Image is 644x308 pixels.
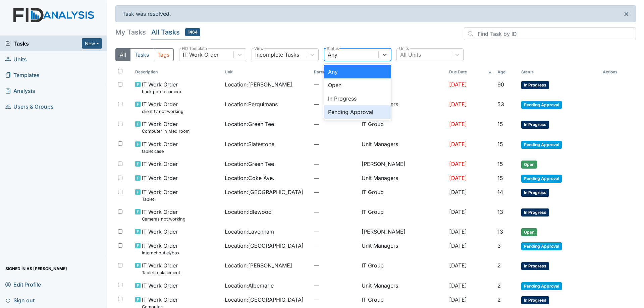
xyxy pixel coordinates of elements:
[521,282,562,290] span: Pending Approval
[497,228,503,235] span: 13
[495,66,519,78] th: Toggle SortBy
[359,117,446,137] td: IT Group
[225,188,304,196] span: Location : [GEOGRAPHIC_DATA]
[225,120,274,128] span: Location : Green Tee
[521,141,562,149] span: Pending Approval
[324,92,391,105] div: In Progress
[142,140,178,155] span: IT Work Order tablet case
[115,48,174,61] div: Type filter
[359,78,446,98] td: IT Group
[359,98,446,117] td: Unit Managers
[142,196,178,202] small: Tablet
[314,120,356,128] span: —
[497,282,501,289] span: 2
[449,282,467,289] span: [DATE]
[359,239,446,259] td: Unit Managers
[449,121,467,127] span: [DATE]
[142,174,178,182] span: IT Work Order
[142,120,190,134] span: IT Work Order Computer in Med room
[142,269,180,276] small: Tablet replacement
[446,66,495,78] th: Toggle SortBy
[519,66,600,78] th: Toggle SortBy
[359,259,446,279] td: IT Group
[617,6,636,22] button: ×
[142,216,185,222] small: Cameras not working
[497,296,501,303] span: 2
[449,189,467,195] span: [DATE]
[115,48,130,61] button: All
[153,48,174,61] button: Tags
[5,279,41,290] span: Edit Profile
[5,85,35,96] span: Analysis
[497,81,504,88] span: 90
[521,121,549,129] span: In Progress
[449,208,467,215] span: [DATE]
[142,282,178,290] span: IT Work Order
[142,128,190,134] small: Computer in Med room
[225,160,274,168] span: Location : Green Tee
[624,9,629,18] span: ×
[5,40,82,48] a: Tasks
[115,5,636,22] div: Task was resolved.
[521,81,549,89] span: In Progress
[255,51,299,59] div: Incomplete Tasks
[314,160,356,168] span: —
[225,174,274,182] span: Location : Coke Ave.
[400,51,421,59] div: All Units
[314,140,356,148] span: —
[497,161,503,167] span: 15
[142,100,183,115] span: IT Work Order client tv not working
[5,263,67,274] span: Signed in as [PERSON_NAME]
[449,296,467,303] span: [DATE]
[142,228,178,236] span: IT Work Order
[449,101,467,108] span: [DATE]
[142,208,185,222] span: IT Work Order Cameras not working
[225,140,274,148] span: Location : Slatestone
[449,242,467,249] span: [DATE]
[449,161,467,167] span: [DATE]
[521,189,549,197] span: In Progress
[328,51,337,59] div: Any
[222,66,311,78] th: Toggle SortBy
[225,282,274,290] span: Location : Albemarle
[359,279,446,293] td: Unit Managers
[314,242,356,250] span: —
[314,100,356,108] span: —
[497,242,501,249] span: 3
[600,66,634,78] th: Actions
[464,27,636,40] input: Find Task by ID
[142,261,180,276] span: IT Work Order Tablet replacement
[142,242,179,256] span: IT Work Order Internet outlet/box
[521,242,562,250] span: Pending Approval
[314,80,356,88] span: —
[359,171,446,185] td: Unit Managers
[497,189,503,195] span: 14
[314,261,356,269] span: —
[118,69,122,73] input: Toggle All Rows Selected
[314,228,356,236] span: —
[314,188,356,196] span: —
[521,262,549,270] span: In Progress
[497,141,503,147] span: 15
[324,78,391,92] div: Open
[142,88,181,95] small: back porch camera
[359,185,446,205] td: IT Group
[359,205,446,225] td: IT Group
[497,121,503,127] span: 15
[324,105,391,119] div: Pending Approval
[225,296,304,304] span: Location : [GEOGRAPHIC_DATA]
[225,261,292,269] span: Location : [PERSON_NAME]
[314,296,356,304] span: —
[225,228,274,236] span: Location : Lavenham
[142,160,178,168] span: IT Work Order
[521,228,537,236] span: Open
[130,48,153,61] button: Tasks
[225,80,294,88] span: Location : [PERSON_NAME].
[449,81,467,88] span: [DATE]
[359,137,446,157] td: Unit Managers
[142,80,181,95] span: IT Work Order back porch camera
[359,225,446,239] td: [PERSON_NAME]
[359,157,446,171] td: [PERSON_NAME]
[449,228,467,235] span: [DATE]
